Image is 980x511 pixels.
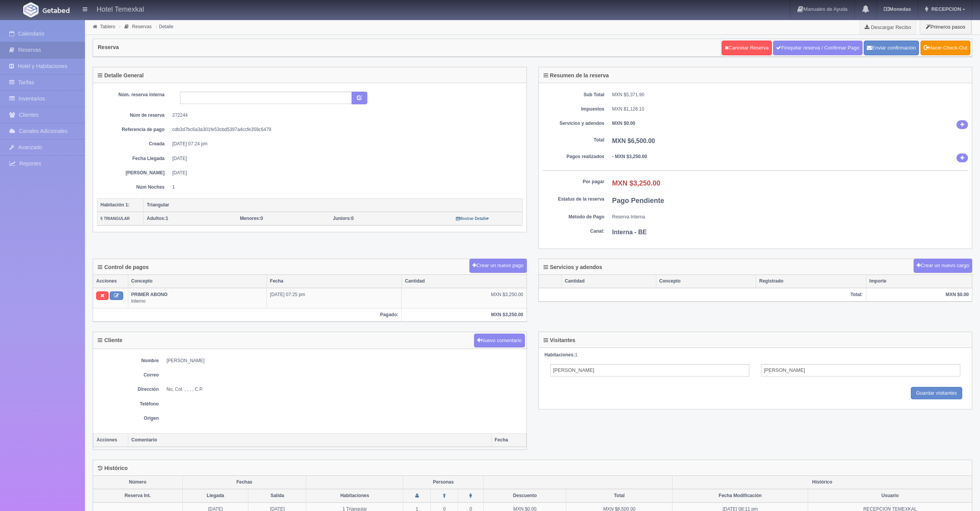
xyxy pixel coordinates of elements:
th: Fecha Modificación [673,489,808,502]
img: Getabed [23,2,39,17]
th: Concepto [656,275,756,288]
button: Enviar confirmación [864,41,919,55]
a: Finiquitar reserva / Confirmar Pago [773,41,862,55]
button: Crear un nuevo pago [469,259,527,273]
th: Registrado [756,275,866,288]
dt: Sub Total [543,92,605,98]
dd: 272244 [172,112,517,119]
input: Nombre del Adulto [550,364,750,376]
small: Mostrar Detalle [456,216,489,221]
span: 0 [333,216,354,221]
th: Salida [248,489,306,502]
img: Getabed [42,7,70,13]
a: Hacer Check-Out [921,41,970,55]
th: MXN $3,250.00 [402,308,527,321]
dd: MXN $1,128.10 [612,106,968,112]
th: Número [93,476,182,489]
dt: Total [543,137,605,143]
dd: [DATE] 07:24 pm [172,141,517,147]
li: Detalle [154,23,175,30]
b: Pago Pendiente [612,197,664,204]
td: Interno [128,288,267,308]
dt: Método de Pago [543,214,605,220]
button: Crear un nuevo cargo [914,259,972,273]
dt: Fecha Llegada [103,155,165,162]
button: Nuevo comentario [474,334,525,348]
th: Descuento [484,489,566,502]
dd: No, Col. , , , , C.P. [166,386,523,393]
td: [DATE] 07:25 pm [267,288,401,308]
td: MXN $3,250.00 [402,288,527,308]
dt: Teléfono [97,401,159,407]
dt: Origen [97,415,159,422]
h4: Cliente [98,337,122,343]
span: 1 [147,216,168,221]
th: Pagado: [93,308,402,321]
th: Reserva Int. [93,489,182,502]
th: Total [566,489,673,502]
a: Cancelar Reserva [722,41,772,55]
dt: Referencia de pago [103,126,165,133]
h4: Resumen de la reserva [544,73,609,78]
dd: [DATE] [172,155,517,162]
b: PRIMER ABONO [131,292,168,297]
dd: 1 [172,184,517,191]
dd: cdb3d7bc6a3a301fe53cbd5397a4ccfe359c6479 [172,126,517,133]
dt: Pagos realizados [543,153,605,160]
th: Triangular [144,198,523,212]
b: Habitación 1: [100,202,129,208]
div: 1 [545,352,966,358]
th: Fecha [267,275,401,288]
h4: Control de pagos [98,264,149,270]
strong: Menores: [240,216,260,221]
th: Llegada [182,489,248,502]
dt: Nombre [97,358,159,364]
dt: Núm de reserva [103,112,165,119]
th: Cantidad [562,275,656,288]
h4: Detalle General [98,73,144,78]
dt: Dirección [97,386,159,393]
th: Acciones [93,275,128,288]
b: - MXN $3,250.00 [612,154,647,159]
a: Descargar Recibo [860,19,915,35]
h4: Visitantes [544,337,576,343]
th: Histórico [673,476,972,489]
dt: Creada [103,141,165,147]
b: MXN $3,250.00 [612,179,661,187]
button: Primeros pasos [920,19,972,34]
span: 0 [240,216,263,221]
dd: [DATE] [172,170,517,176]
th: Acciones [93,433,128,447]
th: Fechas [182,476,306,489]
b: MXN $0.00 [612,121,635,126]
dt: Núm Noches [103,184,165,191]
a: Tablero [100,24,115,29]
dt: Correo [97,372,159,378]
dt: Por pagar [543,179,605,185]
dt: Estatus de la reserva [543,196,605,203]
dd: [PERSON_NAME] [166,358,523,364]
dt: Impuestos [543,106,605,112]
strong: Adultos: [147,216,166,221]
th: Usuario [808,489,972,502]
th: Personas [403,476,484,489]
b: MXN $6,500.00 [612,138,655,144]
h4: Reserva [98,44,119,50]
a: Mostrar Detalle [456,216,489,221]
input: Guardar visitantes [911,387,963,400]
dt: Núm. reserva interna [103,92,165,98]
dd: MXN $5,371.90 [612,92,968,98]
th: Habitaciones [306,489,403,502]
dt: [PERSON_NAME] [103,170,165,176]
span: RECEPCION [929,6,961,12]
dd: Reserva Interna [612,214,968,220]
strong: Habitaciones: [545,352,575,358]
th: Concepto [128,275,267,288]
th: Cantidad [402,275,527,288]
b: Interna - BE [612,229,647,235]
th: Importe [866,275,972,288]
h4: Histórico [98,465,128,471]
small: 5 TRIANGULAR [100,216,130,221]
dt: Canal: [543,228,605,235]
h4: Servicios y adendos [544,264,602,270]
